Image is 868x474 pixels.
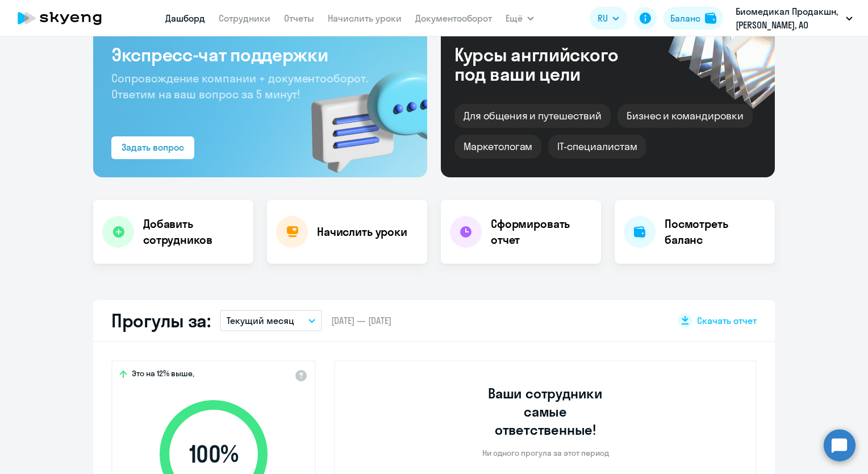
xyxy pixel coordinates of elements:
div: Задать вопрос [122,140,184,154]
a: Начислить уроки [328,13,402,24]
img: balance [705,13,716,24]
div: Для общения и путешествий [454,104,611,128]
button: Биомедикал Продакшн, [PERSON_NAME], АО [730,5,858,32]
a: Документооборот [415,13,492,24]
div: Бизнес и командировки [617,104,753,128]
p: Текущий месяц [227,314,294,327]
h4: Посмотреть баланс [665,216,766,248]
span: [DATE] — [DATE] [331,314,391,327]
button: Ещё [506,7,534,30]
h3: Ваши сотрудники самые ответственные! [473,384,619,439]
button: Текущий месяц [220,310,322,331]
div: IT-специалистам [548,135,646,159]
a: Сотрудники [219,13,270,24]
h4: Начислить уроки [317,224,407,240]
h4: Сформировать отчет [491,216,592,248]
button: Задать вопрос [111,136,194,159]
h2: Прогулы за: [111,309,211,332]
div: Маркетологам [454,135,541,159]
span: 100 % [148,440,279,468]
div: Баланс [670,11,700,25]
a: Дашборд [165,13,205,24]
p: Биомедикал Продакшн, [PERSON_NAME], АО [736,5,841,32]
span: RU [598,11,608,25]
button: Балансbalance [663,7,723,30]
h4: Добавить сотрудников [143,216,244,248]
p: Ни одного прогула за этот период [482,448,609,458]
span: Это на 12% выше, [132,368,194,382]
img: bg-img [295,49,427,177]
span: Сопровождение компании + документооборот. Ответим на ваш вопрос за 5 минут! [111,71,368,101]
div: Курсы английского под ваши цели [454,45,649,84]
a: Отчеты [284,13,314,24]
button: RU [590,7,627,30]
h3: Экспресс-чат поддержки [111,43,409,66]
span: Скачать отчет [697,314,757,327]
span: Ещё [506,11,523,25]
